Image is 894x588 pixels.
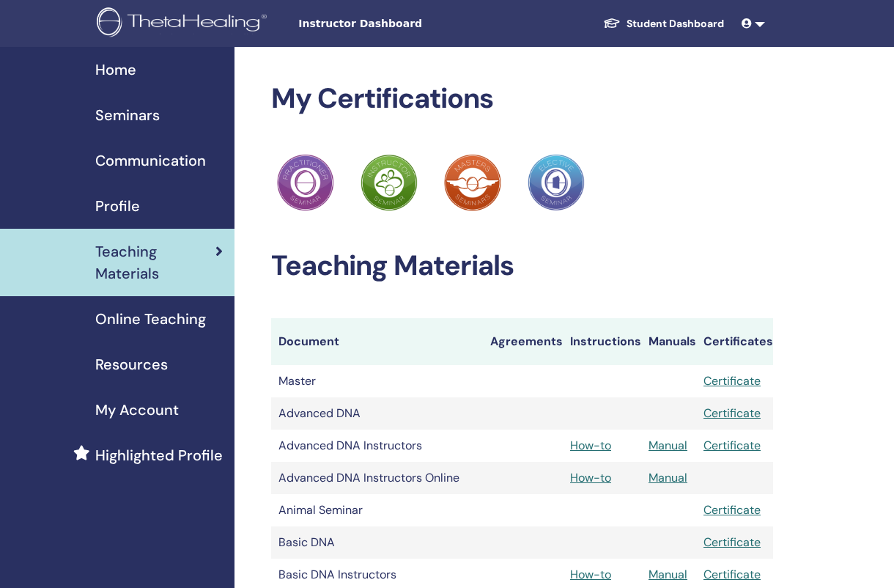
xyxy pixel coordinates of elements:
[95,308,206,330] span: Online Teaching
[271,318,483,365] th: Document
[649,470,687,485] a: Manual
[703,502,761,518] a: Certificate
[528,154,585,211] img: Practitioner
[703,373,761,389] a: Certificate
[696,318,773,365] th: Certificates
[570,470,611,485] a: How-to
[570,567,611,582] a: How-to
[271,82,773,116] h2: My Certifications
[95,444,223,466] span: Highlighted Profile
[703,405,761,421] a: Certificate
[95,195,140,217] span: Profile
[298,16,518,32] span: Instructor Dashboard
[95,240,215,284] span: Teaching Materials
[95,399,179,421] span: My Account
[271,249,773,283] h2: Teaching Materials
[271,397,483,430] td: Advanced DNA
[277,154,334,211] img: Practitioner
[483,318,563,365] th: Agreements
[271,430,483,462] td: Advanced DNA Instructors
[271,462,483,494] td: Advanced DNA Instructors Online
[444,154,501,211] img: Practitioner
[703,438,761,453] a: Certificate
[95,353,168,375] span: Resources
[271,494,483,526] td: Animal Seminar
[649,567,687,582] a: Manual
[703,567,761,582] a: Certificate
[97,7,272,40] img: logo.png
[95,150,206,172] span: Communication
[361,154,418,211] img: Practitioner
[641,318,696,365] th: Manuals
[271,365,483,397] td: Master
[271,526,483,559] td: Basic DNA
[603,17,621,29] img: graduation-cap-white.svg
[649,438,687,453] a: Manual
[563,318,641,365] th: Instructions
[703,534,761,550] a: Certificate
[591,10,736,37] a: Student Dashboard
[95,59,136,81] span: Home
[570,438,611,453] a: How-to
[95,104,160,126] span: Seminars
